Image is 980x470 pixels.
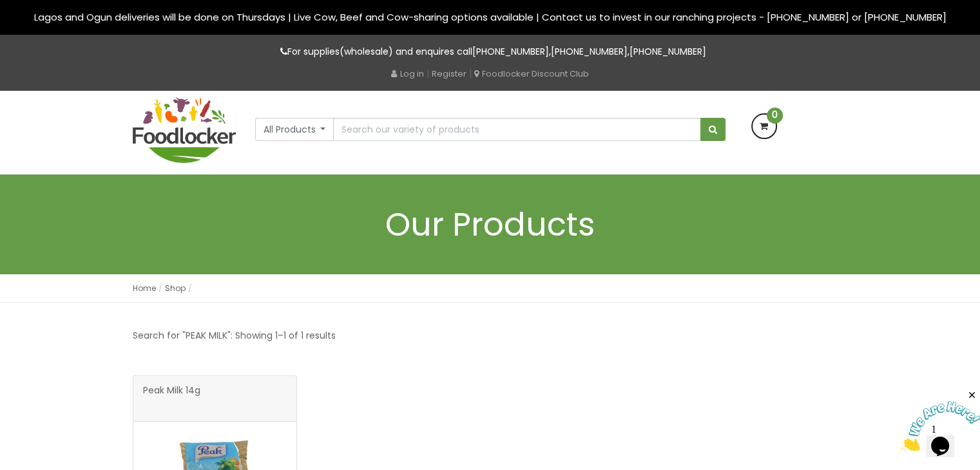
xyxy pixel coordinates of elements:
p: Search for "PEAK MILK": Showing 1–1 of 1 results [133,328,336,343]
button: All Products [255,118,334,141]
span: 0 [767,108,783,124]
h1: Our Products [133,207,848,242]
a: Home [133,283,156,294]
a: Register [432,68,466,80]
iframe: chat widget [900,390,980,451]
input: Search our variety of products [333,118,700,141]
span: Lagos and Ogun deliveries will be done on Thursdays | Live Cow, Beef and Cow-sharing options avai... [34,10,946,24]
a: [PHONE_NUMBER] [629,45,706,58]
a: Shop [165,283,186,294]
span: 1 [5,5,10,16]
a: [PHONE_NUMBER] [551,45,628,58]
img: FoodLocker [133,97,236,163]
span: Peak Milk 14g [143,386,200,411]
a: [PHONE_NUMBER] [472,45,549,58]
a: Foodlocker Discount Club [474,68,589,80]
span: | [427,67,429,80]
p: For supplies(wholesale) and enquires call , , [133,44,848,59]
span: | [469,67,472,80]
a: Log in [391,68,424,80]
